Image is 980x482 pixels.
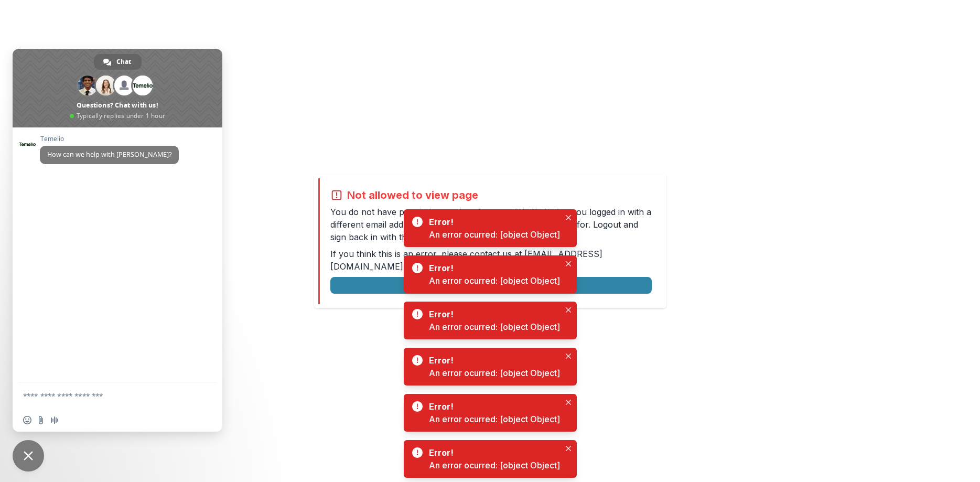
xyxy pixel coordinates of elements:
div: An error ocurred: [object Object] [429,320,560,333]
span: Insert an emoji [23,416,31,424]
div: Error! [429,308,556,320]
div: An error ocurred: [object Object] [429,413,560,425]
div: Error! [429,400,556,413]
div: Error! [429,216,556,228]
button: Close [562,304,575,316]
span: Temelio [40,135,179,143]
div: An error ocurred: [object Object] [429,367,560,379]
div: Chat [94,54,142,70]
p: You do not have permission to view the page. It is likely that you logged in with a different ema... [330,206,652,243]
div: Error! [429,262,556,274]
div: An error ocurred: [object Object] [429,274,560,287]
div: Error! [429,446,556,459]
span: Send a file [37,416,45,424]
button: Close [562,442,575,455]
div: An error ocurred: [object Object] [429,228,560,241]
span: Audio message [50,416,59,424]
h2: Not allowed to view page [347,189,478,201]
a: [EMAIL_ADDRESS][DOMAIN_NAME] [330,249,602,272]
span: How can we help with [PERSON_NAME]? [47,150,171,159]
span: Chat [116,54,131,70]
button: Close [562,211,575,224]
button: Logout [330,277,652,294]
div: Error! [429,354,556,367]
button: Close [562,350,575,362]
button: Close [562,258,575,270]
textarea: Compose your message... [23,391,189,401]
button: Close [562,396,575,409]
p: If you think this is an error, please contact us at . [330,248,652,273]
div: An error ocurred: [object Object] [429,459,560,472]
div: Close chat [13,440,44,472]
